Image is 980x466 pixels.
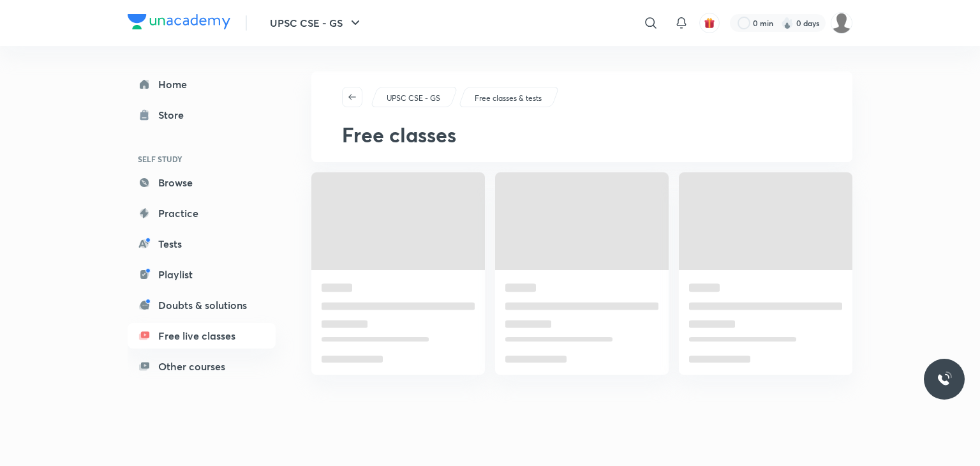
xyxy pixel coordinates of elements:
[128,323,276,349] a: Free live classes
[385,93,443,104] a: UPSC CSE - GS
[128,354,276,379] a: Other courses
[937,372,952,387] img: ttu
[128,231,276,257] a: Tests
[262,10,371,36] button: UPSC CSE - GS
[781,17,794,29] img: streak
[158,107,191,123] div: Store
[128,262,276,287] a: Playlist
[831,12,852,34] img: Anshika Pandey
[128,200,276,226] a: Practice
[128,14,230,29] img: Company Logo
[342,123,852,147] h1: Free classes
[473,93,544,104] a: Free classes & tests
[128,148,276,170] h6: SELF STUDY
[128,170,276,195] a: Browse
[475,93,542,104] p: Free classes & tests
[128,71,276,97] a: Home
[128,292,276,318] a: Doubts & solutions
[128,102,276,128] a: Store
[704,17,715,29] img: avatar
[699,13,720,33] button: avatar
[128,14,230,33] a: Company Logo
[387,93,440,104] p: UPSC CSE - GS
